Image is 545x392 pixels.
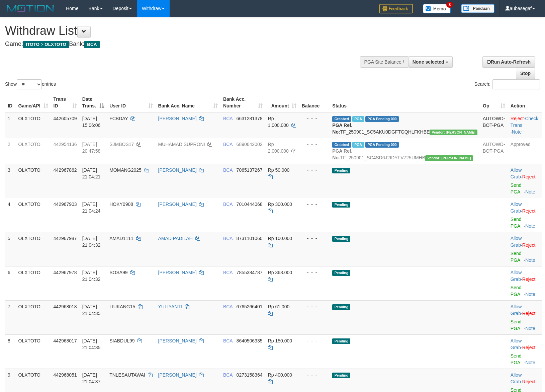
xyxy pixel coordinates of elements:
[237,202,263,207] span: Copy 7010444068 to clipboard
[480,138,508,164] td: AUTOWD-BOT-PGA
[423,4,451,13] img: Button%20Memo.svg
[332,236,350,242] span: Pending
[16,300,51,334] td: OLXTOTO
[365,142,399,148] span: PGA Pending
[16,232,51,266] td: OLXTOTO
[16,164,51,198] td: OLXTOTO
[522,242,536,248] a: Reject
[511,251,522,263] a: Send PGA
[54,202,77,207] span: 442967903
[5,266,16,300] td: 6
[525,326,535,331] a: Note
[237,372,263,378] span: Copy 0273158364 to clipboard
[302,141,327,148] div: - - -
[268,338,292,343] span: Rp 150.000
[268,167,290,173] span: Rp 50.000
[482,56,535,68] a: Run Auto-Refresh
[302,235,327,242] div: - - -
[430,130,477,135] span: Vendor URL: https://secure5.1velocity.biz
[511,217,522,229] a: Send PGA
[23,41,69,48] span: ITOTO > OLXTOTO
[525,257,535,263] a: Note
[109,142,134,147] span: SJMBOS17
[511,167,522,179] span: ·
[158,338,197,343] a: [PERSON_NAME]
[268,236,292,241] span: Rp 100.000
[107,93,155,112] th: User ID: activate to sort column ascending
[5,24,357,37] h1: Withdraw List
[237,142,263,147] span: Copy 6890642002 to clipboard
[220,93,265,112] th: Bank Acc. Number: activate to sort column ascending
[51,93,80,112] th: Trans ID: activate to sort column ascending
[511,285,522,297] a: Send PGA
[237,116,263,121] span: Copy 6631281378 to clipboard
[330,138,480,164] td: TF_250901_SC4SD6J2IDYFV725UMHB
[511,270,522,282] a: Allow Grab
[109,116,128,121] span: FCBDAY
[82,202,101,214] span: [DATE] 21:04:24
[330,112,480,138] td: TF_250901_SC5AKU0DGFTGQHLFKHBE
[156,93,220,112] th: Bank Acc. Name: activate to sort column ascending
[158,372,197,378] a: [PERSON_NAME]
[511,202,522,214] a: Allow Grab
[109,338,134,343] span: SIABDUL99
[109,202,133,207] span: HOKY0908
[511,338,522,350] a: Allow Grab
[268,372,292,378] span: Rp 400.000
[379,4,413,13] img: Feedback.jpg
[82,167,101,179] span: [DATE] 21:04:21
[332,270,350,276] span: Pending
[268,142,289,154] span: Rp 2.000.000
[5,93,16,112] th: ID
[408,56,453,68] button: None selected
[16,266,51,300] td: OLXTOTO
[511,304,522,316] a: Allow Grab
[332,373,350,378] span: Pending
[508,300,542,334] td: ·
[352,142,364,148] span: Marked by aubalimojo
[158,304,182,309] a: YULIYANTI
[516,68,535,79] a: Stop
[522,311,536,316] a: Reject
[302,201,327,208] div: - - -
[461,4,494,13] img: panduan.png
[82,304,101,316] span: [DATE] 21:04:35
[5,79,56,89] label: Show entries
[332,123,352,135] b: PGA Ref. No:
[302,167,327,173] div: - - -
[5,232,16,266] td: 5
[82,116,101,128] span: [DATE] 15:06:06
[109,372,145,378] span: TNLESAUTAWAI
[525,360,535,365] a: Note
[237,167,263,173] span: Copy 7065137267 to clipboard
[525,223,535,229] a: Note
[109,167,142,173] span: MOMANG2025
[109,304,135,309] span: LIUKANG15
[223,270,233,275] span: BCA
[511,338,522,350] span: ·
[109,270,127,275] span: SOSA99
[54,116,77,121] span: 442605709
[84,41,99,48] span: BCA
[508,93,542,112] th: Action
[158,142,205,147] a: MUHAMAD SUPRONI
[237,338,263,343] span: Copy 8640506335 to clipboard
[82,236,101,248] span: [DATE] 21:04:32
[237,270,263,275] span: Copy 7855384787 to clipboard
[332,202,350,208] span: Pending
[17,79,42,89] select: Showentries
[522,277,536,282] a: Reject
[332,148,352,160] b: PGA Ref. No:
[302,303,327,310] div: - - -
[16,112,51,138] td: OLXTOTO
[5,3,56,13] img: MOTION_logo.png
[302,269,327,276] div: - - -
[511,353,522,365] a: Send PGA
[446,2,453,8] span: 3
[54,270,77,275] span: 442967978
[332,116,351,122] span: Grabbed
[508,164,542,198] td: ·
[332,142,351,148] span: Grabbed
[492,79,540,89] input: Search:
[511,270,522,282] span: ·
